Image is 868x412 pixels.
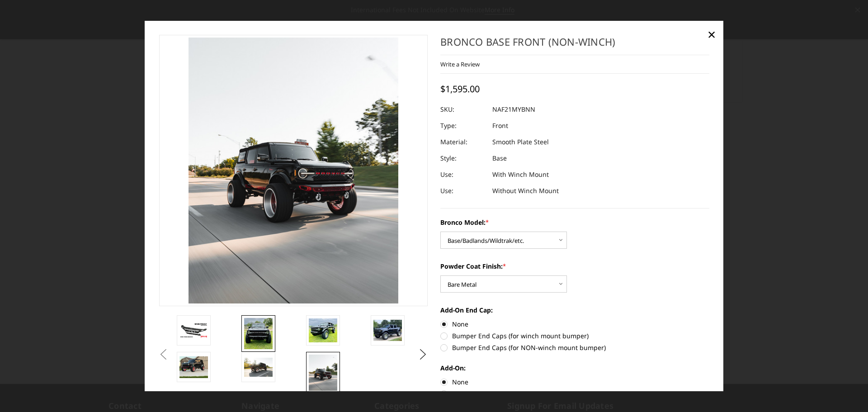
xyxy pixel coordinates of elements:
button: Previous [157,348,170,361]
img: Bronco Base Front (non-winch) [373,320,402,341]
label: Bronco Model: [440,218,709,227]
img: Bronco Base Front (non-winch) [244,318,273,349]
img: Bronco Base Front (non-winch) [179,356,208,378]
dd: Base [492,150,507,166]
label: None [440,319,709,329]
span: × [708,24,716,44]
dt: Material: [440,134,486,150]
img: Bronco Base Front (non-winch) [309,355,337,391]
label: Bumper End Caps (for NON-winch mount bumper) [440,343,709,352]
dt: Style: [440,150,486,166]
label: Add-On End Cap: [440,305,709,315]
dd: Front [492,118,508,134]
img: Bronco Base Front (non-winch) [179,322,208,338]
label: Bumper End Caps (for winch mount bumper) [440,331,709,341]
dd: Smooth Plate Steel [492,134,549,150]
label: Powder Coat Finish: [440,261,709,271]
label: None [440,377,709,387]
button: Next [416,348,430,361]
span: $1,595.00 [440,83,480,95]
label: Standard 3/4in Recovery Shackles, Pair (Gloss Black ) [440,389,709,398]
dt: SKU: [440,101,486,118]
a: Close [704,27,719,42]
dd: NAF21MYBNN [492,101,535,118]
dt: Use: [440,183,486,199]
label: Add-On: [440,363,709,373]
dt: Type: [440,118,486,134]
img: Bronco Base Front (non-winch) [309,318,337,343]
dt: Use: [440,166,486,183]
a: Bronco Base Front (non-winch) [159,35,428,306]
h1: Bronco Base Front (non-winch) [440,35,709,55]
dd: Without Winch Mount [492,183,559,199]
img: Bronco Base Front (non-winch) [244,358,273,377]
iframe: Chat Widget [823,369,868,412]
a: Write a Review [440,60,480,68]
dd: With Winch Mount [492,166,549,183]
